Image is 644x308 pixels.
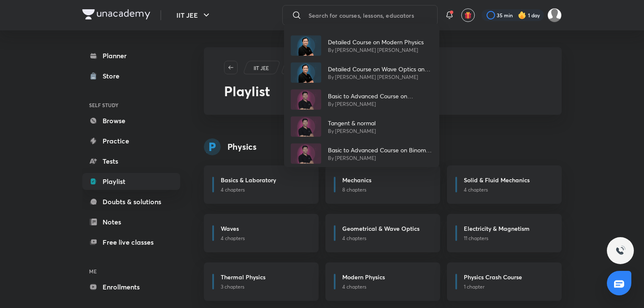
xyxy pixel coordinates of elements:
p: By [PERSON_NAME] [328,154,433,162]
p: By [PERSON_NAME] [PERSON_NAME] [328,73,433,81]
a: AvatarBasic to Advanced Course on Application of DerivativeBy [PERSON_NAME] [284,86,439,113]
p: By [PERSON_NAME] [328,127,376,135]
p: By [PERSON_NAME] [PERSON_NAME] [328,46,424,54]
img: Avatar [291,62,321,83]
a: AvatarBasic to Advanced Course on Binomial Theorem & Determinant for JEE 2025 DroppersBy [PERSON_... [284,140,439,167]
img: Avatar [291,89,321,110]
p: Detailed Course on Wave Optics and Electromagnetic Waves [328,65,433,73]
p: Basic to Advanced Course on Binomial Theorem & Determinant for JEE 2025 Droppers [328,146,433,154]
img: Avatar [291,35,321,56]
a: AvatarDetailed Course on Wave Optics and Electromagnetic WavesBy [PERSON_NAME] [PERSON_NAME] [284,59,439,86]
p: By [PERSON_NAME] [328,100,433,108]
img: Avatar [291,143,321,164]
a: AvatarDetailed Course on Modern PhysicsBy [PERSON_NAME] [PERSON_NAME] [284,32,439,59]
p: Tangent & normal [328,119,376,127]
p: Detailed Course on Modern Physics [328,38,424,46]
p: Basic to Advanced Course on Application of Derivative [328,92,433,100]
a: AvatarTangent & normalBy [PERSON_NAME] [284,113,439,140]
img: Avatar [291,116,321,137]
img: ttu [615,246,625,256]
